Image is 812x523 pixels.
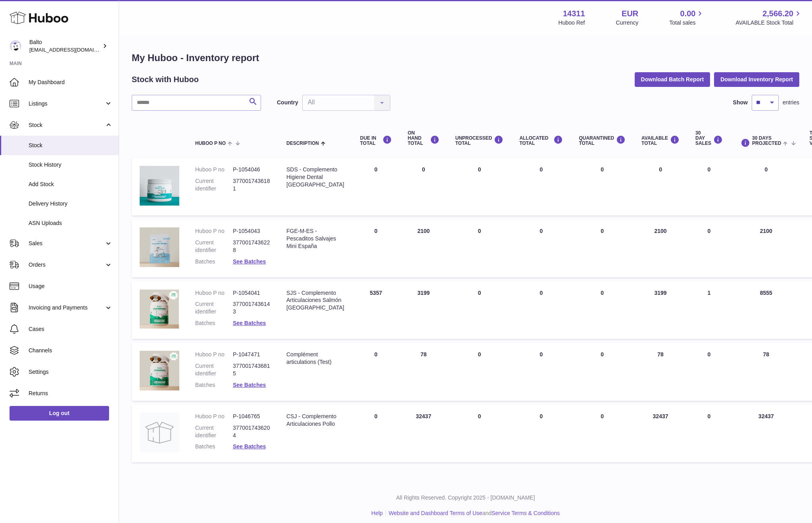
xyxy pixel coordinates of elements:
[29,100,104,108] span: Listings
[195,381,233,389] dt: Batches
[29,368,113,376] span: Settings
[687,281,731,339] td: 1
[447,281,512,339] td: 0
[635,72,710,87] button: Download Batch Report
[286,351,344,366] div: Complément articulations (Test)
[233,289,271,297] dd: P-1054041
[195,319,233,327] dt: Batches
[511,158,571,215] td: 0
[400,343,447,401] td: 78
[559,19,585,27] div: Huboo Ref
[352,343,400,401] td: 0
[132,52,799,64] h1: My Huboo - Inventory report
[601,351,604,358] span: 0
[10,406,109,420] a: Log out
[125,494,806,502] p: All Rights Reserved. Copyright 2025 - [DOMAIN_NAME]
[233,382,266,388] a: See Batches
[352,219,400,277] td: 0
[447,343,512,401] td: 0
[195,239,233,254] dt: Current identifier
[195,177,233,192] dt: Current identifier
[29,121,104,129] span: Stock
[352,281,400,339] td: 5357
[616,19,639,27] div: Currency
[286,289,344,312] div: SJS - Complemento Articulaciones Salmón [GEOGRAPHIC_DATA]
[233,413,271,420] dd: P-1046765
[29,38,101,54] div: Balto
[633,405,687,463] td: 32437
[233,177,271,192] dd: 3770017436181
[601,166,604,173] span: 0
[371,510,383,516] a: Help
[687,158,731,215] td: 0
[195,227,233,235] dt: Huboo P no
[687,343,731,401] td: 0
[511,343,571,401] td: 0
[731,343,802,401] td: 78
[447,158,512,215] td: 0
[233,320,266,326] a: See Batches
[140,413,179,452] img: product image
[714,72,799,87] button: Download Inventory Report
[286,227,344,250] div: FGE-M-ES - Pescaditos Salvajes Mini España
[731,281,802,339] td: 8555
[195,443,233,450] dt: Batches
[731,158,802,215] td: 0
[633,281,687,339] td: 3199
[408,131,440,146] div: ON HAND Total
[29,142,113,149] span: Stock
[579,135,626,146] div: QUARANTINED Total
[455,135,504,146] div: UNPROCESSED Total
[360,135,392,146] div: DUE IN TOTAL
[233,424,271,439] dd: 3770017436204
[29,46,117,53] span: [EMAIL_ADDRESS][DOMAIN_NAME]
[400,219,447,277] td: 2100
[29,283,113,290] span: Usage
[195,362,233,377] dt: Current identifier
[29,181,113,188] span: Add Stock
[389,510,482,516] a: Website and Dashboard Terms of Use
[195,300,233,315] dt: Current identifier
[195,424,233,439] dt: Current identifier
[731,219,802,277] td: 2100
[29,79,113,86] span: My Dashboard
[762,8,793,19] span: 2,566.20
[447,219,512,277] td: 0
[735,8,802,27] a: 2,566.20 AVAILABLE Stock Total
[233,239,271,254] dd: 3770017436228
[233,300,271,315] dd: 3770017436143
[195,289,233,297] dt: Huboo P no
[601,413,604,419] span: 0
[233,227,271,235] dd: P-1054043
[447,405,512,463] td: 0
[680,8,696,19] span: 0.00
[641,135,680,146] div: AVAILABLE Total
[511,281,571,339] td: 0
[511,219,571,277] td: 0
[633,343,687,401] td: 78
[352,405,400,463] td: 0
[519,135,563,146] div: ALLOCATED Total
[731,405,802,463] td: 32437
[233,166,271,173] dd: P-1054046
[601,290,604,296] span: 0
[10,40,21,52] img: calexander@softion.consulting
[563,8,585,19] strong: 14311
[352,158,400,215] td: 0
[633,219,687,277] td: 2100
[140,227,179,267] img: product image
[29,200,113,208] span: Delivery History
[195,413,233,420] dt: Huboo P no
[29,219,113,227] span: ASN Uploads
[286,413,344,428] div: CSJ - Complemento Articulaciones Pollo
[687,405,731,463] td: 0
[132,74,199,85] h2: Stock with Huboo
[286,166,344,188] div: SDS - Complemento Higiene Dental [GEOGRAPHIC_DATA]
[140,351,179,390] img: product image
[491,510,560,516] a: Service Terms & Conditions
[233,351,271,358] dd: P-1047471
[695,131,723,146] div: 30 DAY SALES
[687,219,731,277] td: 0
[277,99,298,106] label: Country
[140,166,179,206] img: product image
